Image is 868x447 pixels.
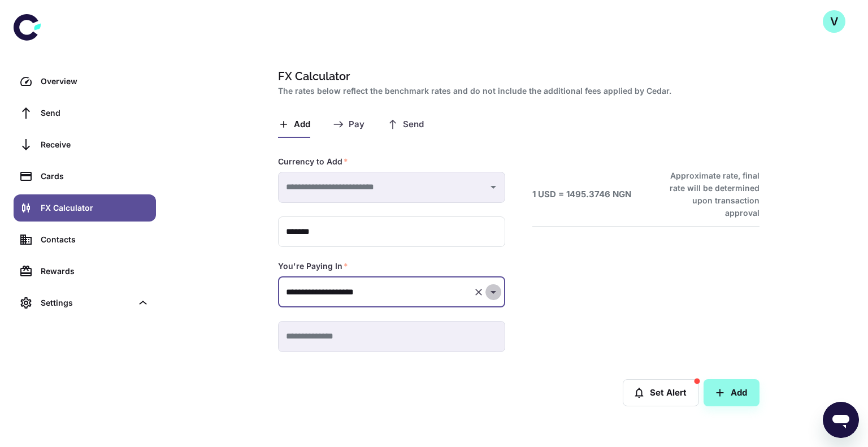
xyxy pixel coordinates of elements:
button: Set Alert [623,379,699,406]
a: Contacts [14,226,156,253]
div: Settings [41,297,132,309]
label: Currency to Add [278,156,348,167]
a: Overview [14,68,156,95]
a: Rewards [14,258,156,285]
span: Send [403,119,424,130]
div: Send [41,107,149,119]
div: Contacts [41,233,149,246]
button: Add [704,379,759,406]
div: Cards [41,170,149,183]
button: V [823,10,845,33]
button: Open [485,284,501,300]
h6: 1 USD = 1495.3746 NGN [532,188,631,201]
div: Overview [41,75,149,88]
a: Send [14,99,156,127]
h1: FX Calculator [278,68,755,85]
a: FX Calculator [14,194,156,222]
span: Add [294,119,310,130]
a: Cards [14,163,156,190]
div: FX Calculator [41,202,149,214]
div: Rewards [41,265,149,277]
label: You're Paying In [278,261,348,272]
span: Pay [349,119,364,130]
a: Receive [14,131,156,158]
div: Settings [14,289,156,316]
button: Clear [471,284,487,300]
div: Receive [41,138,149,151]
h6: Approximate rate, final rate will be determined upon transaction approval [657,170,759,219]
h2: The rates below reflect the benchmark rates and do not include the additional fees applied by Cedar. [278,85,755,97]
iframe: Button to launch messaging window [823,402,859,438]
